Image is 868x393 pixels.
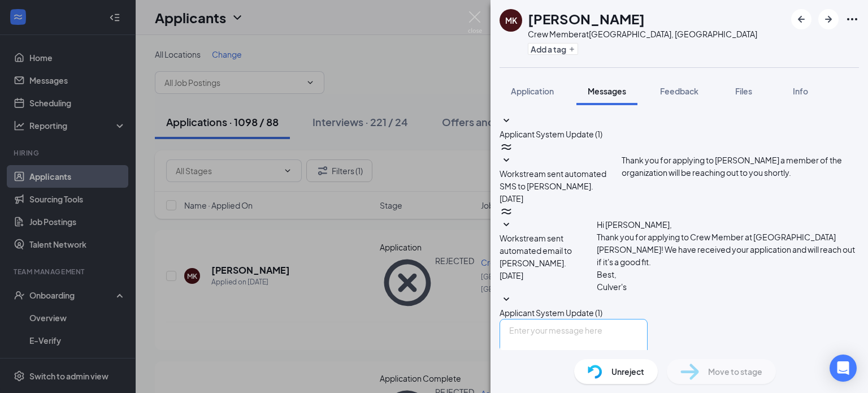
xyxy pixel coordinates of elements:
[511,86,554,96] span: Application
[622,155,842,178] span: Thank you for applying to [PERSON_NAME] a member of the organization will be reaching out to you ...
[528,9,645,28] h1: [PERSON_NAME]
[505,15,517,26] div: MK
[528,43,578,55] button: PlusAdd a tag
[500,293,513,306] svg: SmallChevronDown
[597,268,859,280] p: Best,
[597,231,859,268] p: Thank you for applying to Crew Member at [GEOGRAPHIC_DATA][PERSON_NAME]! We have received your ap...
[597,218,859,231] p: Hi [PERSON_NAME],
[500,205,513,218] svg: WorkstreamLogo
[822,12,835,26] svg: ArrowRight
[528,28,757,40] div: Crew Member at [GEOGRAPHIC_DATA], [GEOGRAPHIC_DATA]
[708,365,762,378] span: Move to stage
[597,280,859,293] p: Culver's
[588,86,626,96] span: Messages
[500,114,602,140] button: SmallChevronDownApplicant System Update (1)
[500,129,602,139] span: Applicant System Update (1)
[500,218,513,232] svg: SmallChevronDown
[845,12,859,26] svg: Ellipses
[500,169,606,191] span: Workstream sent automated SMS to [PERSON_NAME].
[500,114,513,128] svg: SmallChevronDown
[735,86,752,96] span: Files
[500,269,523,282] span: [DATE]
[500,192,523,205] span: [DATE]
[500,233,572,268] span: Workstream sent automated email to [PERSON_NAME].
[793,86,808,96] span: Info
[830,355,857,382] div: Open Intercom Messenger
[818,9,839,29] button: ArrowRight
[795,12,808,26] svg: ArrowLeftNew
[611,365,644,378] span: Unreject
[791,9,811,29] button: ArrowLeftNew
[660,86,698,96] span: Feedback
[568,46,575,53] svg: Plus
[500,140,513,154] svg: WorkstreamLogo
[500,154,513,167] svg: SmallChevronDown
[500,293,602,319] button: SmallChevronDownApplicant System Update (1)
[500,308,602,318] span: Applicant System Update (1)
